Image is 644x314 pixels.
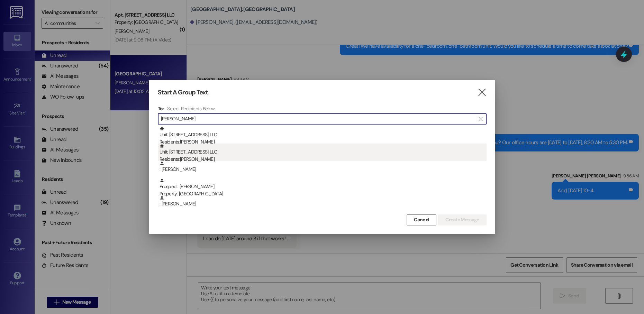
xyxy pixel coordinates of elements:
div: Unit: [STREET_ADDRESS] LLCResidents:[PERSON_NAME] [158,144,487,161]
div: : [PERSON_NAME] [160,161,487,173]
input: Search for any contact or apartment [161,114,475,124]
div: Prospect: [PERSON_NAME]Property: [GEOGRAPHIC_DATA] [158,178,487,195]
div: Unit: [STREET_ADDRESS] LLC [160,126,487,146]
div: : [PERSON_NAME] [160,195,487,207]
div: Unit: [STREET_ADDRESS] LLCResidents:[PERSON_NAME] [158,126,487,144]
h4: Select Recipients Below [167,105,215,112]
button: Cancel [407,214,436,225]
i:  [477,89,487,96]
div: Unit: [STREET_ADDRESS] LLC [160,144,487,163]
h3: Start A Group Text [158,89,208,96]
div: : [PERSON_NAME] [158,161,487,178]
span: Cancel [414,216,429,223]
span: Create Message [445,216,479,223]
div: Residents: [PERSON_NAME] [160,156,487,163]
div: Prospect: [PERSON_NAME] [160,178,487,198]
i:  [479,116,482,122]
button: Create Message [438,214,486,225]
div: Property: [GEOGRAPHIC_DATA] [160,190,487,197]
button: Clear text [475,114,486,124]
div: Residents: [PERSON_NAME] [160,138,487,146]
h3: To: [158,105,164,112]
div: : [PERSON_NAME] [158,195,487,213]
